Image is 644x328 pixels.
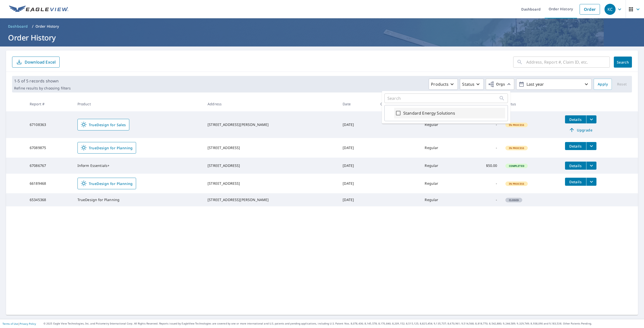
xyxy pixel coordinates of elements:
[568,117,583,122] span: Details
[73,97,204,111] th: Product
[6,22,638,30] nav: breadcrumb
[339,111,376,138] td: [DATE]
[460,79,484,90] button: Status
[462,81,474,87] p: Status
[26,174,73,193] td: 66189468
[506,123,528,127] span: In Process
[586,115,596,123] button: filesDropdownBtn-67108363
[387,96,499,101] input: Search
[586,178,596,186] button: filesDropdownBtn-66189468
[339,158,376,174] td: [DATE]
[26,193,73,206] td: 65345368
[421,174,463,193] td: Regular
[6,32,638,43] h1: Order History
[3,322,36,325] p: |
[605,4,616,15] div: KC
[339,193,376,206] td: [DATE]
[14,78,71,84] p: 1-5 of 5 records shown
[614,57,632,68] button: Search
[208,122,335,127] div: [STREET_ADDRESS][PERSON_NAME]
[35,24,59,29] p: Order History
[339,97,376,111] th: Date
[568,163,583,168] span: Details
[44,322,641,325] p: © 2025 Eagle View Technologies, Inc. and Pictometry International Corp. All Rights Reserved. Repo...
[25,59,56,65] p: Download Excel
[565,115,586,123] button: detailsBtn-67108363
[486,79,514,90] button: Orgs
[26,111,73,138] td: 67108363
[501,97,561,111] th: Status
[73,193,204,206] td: TrueDesign for Planning
[464,158,501,174] td: $50.00
[488,81,505,87] span: Orgs
[464,138,501,158] td: -
[506,198,522,202] span: Closed
[20,322,36,325] a: Privacy Policy
[6,22,30,30] a: Dashboard
[464,193,501,206] td: -
[32,23,33,29] li: /
[208,181,335,186] div: [STREET_ADDRESS]
[586,142,596,150] button: filesDropdownBtn-67089875
[586,162,596,170] button: filesDropdownBtn-67086767
[421,138,463,158] td: Regular
[598,81,608,87] span: Apply
[339,174,376,193] td: [DATE]
[73,158,204,174] td: Inform Essentials+
[525,80,583,89] p: Last year
[568,127,593,133] span: Upgrade
[208,197,335,202] div: [STREET_ADDRESS][PERSON_NAME]
[77,119,129,130] a: TrueDesign for Sales
[81,145,133,151] span: TrueDesign for Planning
[26,158,73,174] td: 67086767
[26,138,73,158] td: 67089875
[516,79,592,90] button: Last year
[429,79,458,90] button: Products
[526,55,610,69] input: Address, Report #, Claim ID, etc.
[618,60,628,65] span: Search
[565,178,586,186] button: detailsBtn-66189468
[14,86,71,90] p: Refine results by choosing filters
[421,193,463,206] td: Regular
[464,111,501,138] td: -
[506,146,528,150] span: In Process
[594,79,612,90] button: Apply
[421,158,463,174] td: Regular
[568,179,583,184] span: Details
[568,144,583,149] span: Details
[464,174,501,193] td: -
[81,180,133,186] span: TrueDesign for Planning
[208,163,335,168] div: [STREET_ADDRESS]
[3,322,18,325] a: Terms of Use
[421,111,463,138] td: Regular
[204,97,339,111] th: Address
[12,57,60,68] button: Download Excel
[8,24,28,29] span: Dashboard
[77,142,136,154] a: TrueDesign for Planning
[9,6,68,13] img: EV Logo
[506,182,528,185] span: In Process
[339,138,376,158] td: [DATE]
[565,162,586,170] button: detailsBtn-67086767
[506,164,527,168] span: Completed
[77,178,136,189] a: TrueDesign for Planning
[403,110,455,116] label: Standard Energy Solutions
[431,81,449,87] p: Products
[565,126,596,134] a: Upgrade
[208,145,335,150] div: [STREET_ADDRESS]
[376,97,421,111] th: Claim ID
[81,122,126,128] span: TrueDesign for Sales
[565,142,586,150] button: detailsBtn-67089875
[26,97,73,111] th: Report #
[580,4,600,15] a: Order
